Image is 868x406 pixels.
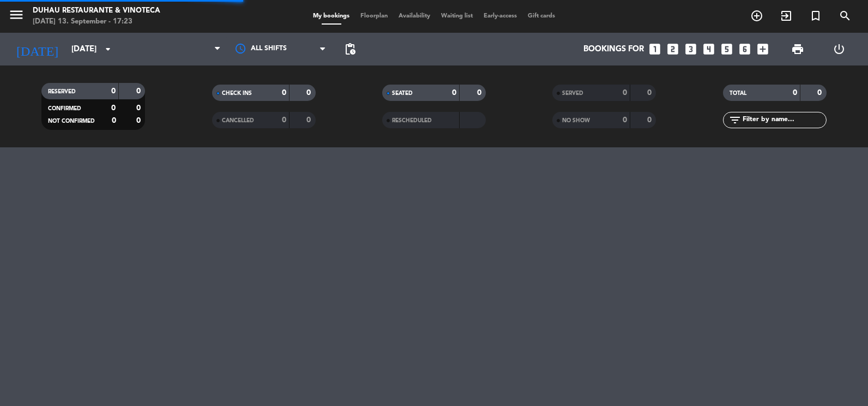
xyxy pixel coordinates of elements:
strong: 0 [282,89,286,97]
i: looks_6 [738,42,752,56]
i: looks_two [666,42,680,56]
i: looks_one [648,42,662,56]
button: menu [8,7,25,27]
strong: 0 [111,104,116,112]
i: power_settings_new [833,43,846,56]
i: looks_3 [684,42,698,56]
i: looks_4 [702,42,716,56]
strong: 0 [282,116,286,124]
strong: 0 [136,87,143,95]
i: filter_list [728,114,742,127]
strong: 0 [623,89,627,97]
span: Early-access [478,13,522,19]
strong: 0 [647,116,654,124]
strong: 0 [306,116,313,124]
span: SEATED [392,91,413,96]
strong: 0 [112,117,116,124]
div: Duhau Restaurante & Vinoteca [33,5,160,16]
span: CONFIRMED [48,106,81,111]
i: arrow_drop_down [101,43,114,56]
strong: 0 [623,116,627,124]
i: turned_in_not [809,9,822,22]
i: [DATE] [8,37,66,61]
strong: 0 [136,104,143,112]
span: CHECK INS [222,91,252,96]
strong: 0 [136,117,143,124]
div: [DATE] 13. September - 17:23 [33,16,160,27]
strong: 0 [477,89,484,97]
span: Availability [393,13,436,19]
div: LOG OUT [818,33,860,65]
strong: 0 [817,89,824,97]
span: Floorplan [355,13,393,19]
span: print [791,43,804,56]
span: RESERVED [48,89,76,94]
strong: 0 [452,89,456,97]
span: Gift cards [522,13,560,19]
span: RESCHEDULED [392,118,432,123]
i: menu [8,7,25,23]
span: NOT CONFIRMED [48,118,95,124]
input: Filter by name... [742,114,826,126]
i: add_circle_outline [750,9,763,22]
span: SERVED [562,91,583,96]
strong: 0 [793,89,797,97]
i: exit_to_app [780,9,793,22]
span: CANCELLED [222,118,254,123]
i: looks_5 [720,42,734,56]
i: add_box [756,42,770,56]
span: My bookings [308,13,355,19]
strong: 0 [111,87,116,95]
span: Bookings for [583,45,644,54]
i: search [839,9,852,22]
span: TOTAL [730,91,746,96]
strong: 0 [647,89,654,97]
strong: 0 [306,89,313,97]
span: Waiting list [436,13,478,19]
span: NO SHOW [562,118,590,123]
span: pending_actions [343,43,357,56]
